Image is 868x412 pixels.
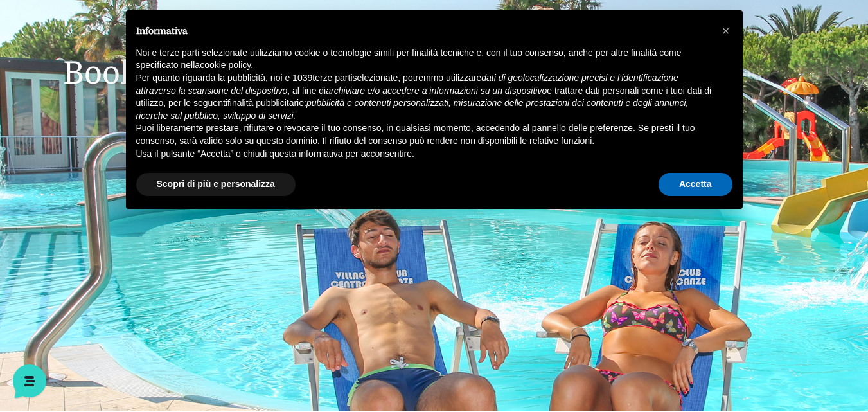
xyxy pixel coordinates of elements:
p: Aiuto [198,312,217,323]
button: finalità pubblicitarie [227,97,304,110]
button: Home [10,294,89,323]
p: Noi e terze parti selezionate utilizziamo cookie o tecnologie simili per finalità tecniche e, con... [136,47,712,72]
span: Inizia una conversazione [84,167,190,177]
button: Chiudi questa informativa [716,21,736,41]
button: Inizia una conversazione [21,159,236,185]
button: Accetta [659,173,732,196]
em: archiviare e/o accedere a informazioni su un dispositivo [326,85,547,96]
img: light [41,123,67,149]
p: Messaggi [111,312,146,323]
iframe: Customerly Messenger Launcher [10,362,49,400]
button: Scopri di più e personalizza [136,173,296,196]
p: Per quanto riguarda la pubblicità, noi e 1039 selezionate, potremmo utilizzare , al fine di e tra... [136,72,712,122]
em: dati di geolocalizzazione precisi e l’identificazione attraverso la scansione del dispositivo [136,73,678,96]
span: Trova una risposta [21,211,100,221]
button: Messaggi [89,294,168,323]
h2: Ciao da De Angelis Resort 👋 [10,10,216,51]
p: La nostra missione è rendere la tua esperienza straordinaria! [10,57,216,82]
span: × [722,24,730,38]
p: Home [39,312,60,323]
h2: Informativa [136,26,712,37]
p: Puoi liberamente prestare, rifiutare o revocare il tuo consenso, in qualsiasi momento, accedendo ... [136,122,712,147]
input: Cerca un articolo... [29,238,210,251]
span: Le tue conversazioni [21,103,109,113]
em: pubblicità e contenuti personalizzati, misurazione delle prestazioni dei contenuti e degli annunc... [136,98,689,121]
img: light [21,123,46,149]
button: terze parti [312,72,352,85]
p: Usa il pulsante “Accetta” o chiudi questa informativa per acconsentire. [136,148,712,161]
button: Aiuto [168,294,247,323]
a: cookie policy [200,60,251,70]
a: Apri Centro Assistenza [137,211,236,221]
